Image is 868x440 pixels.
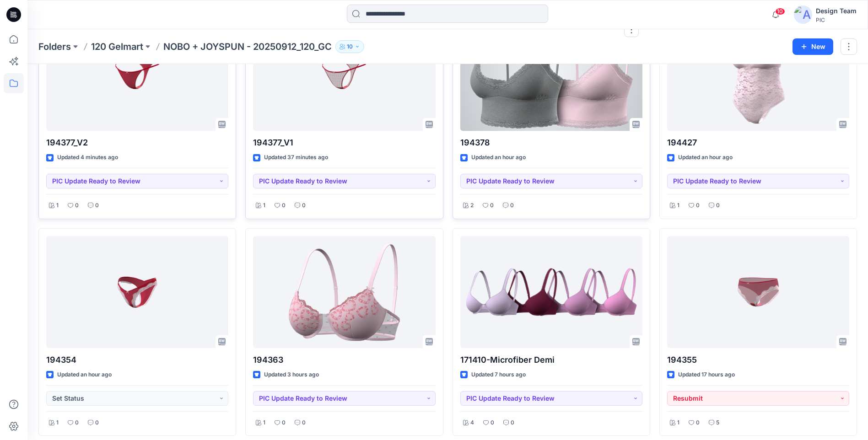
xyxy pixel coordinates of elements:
[510,201,514,210] p: 0
[57,370,112,380] p: Updated an hour ago
[253,236,435,348] a: 194363
[667,236,849,348] a: 194355
[471,153,526,162] p: Updated an hour ago
[253,19,435,131] a: 194377_V1
[460,136,642,149] p: 194378
[511,418,514,428] p: 0
[163,40,332,53] p: NOBO + JOYSPUN - 20250912_120_GC
[46,136,228,149] p: 194377_V2
[56,201,59,210] p: 1
[677,201,679,210] p: 1
[667,136,849,149] p: 194427
[75,201,79,210] p: 0
[91,40,143,53] a: 120 Gelmart
[46,354,228,366] p: 194354
[95,201,99,210] p: 0
[263,418,265,428] p: 1
[302,201,306,210] p: 0
[282,201,286,210] p: 0
[677,418,679,428] p: 1
[347,42,353,52] p: 10
[491,418,494,428] p: 0
[95,418,99,428] p: 0
[460,354,642,366] p: 171410-Microfiber Demi
[696,418,700,428] p: 0
[263,201,265,210] p: 1
[460,19,642,131] a: 194378
[46,236,228,348] a: 194354
[282,418,286,428] p: 0
[46,19,228,131] a: 194377_V2
[264,370,319,380] p: Updated 3 hours ago
[775,8,785,15] span: 10
[470,418,474,428] p: 4
[264,153,328,162] p: Updated 37 minutes ago
[816,5,857,16] div: Design Team
[56,418,59,428] p: 1
[75,418,79,428] p: 0
[794,5,812,24] img: avatar
[793,38,833,55] button: New
[678,370,735,380] p: Updated 17 hours ago
[696,201,700,210] p: 0
[57,153,118,162] p: Updated 4 minutes ago
[460,236,642,348] a: 171410-Microfiber Demi
[302,418,306,428] p: 0
[253,354,435,366] p: 194363
[470,201,474,210] p: 2
[716,418,719,428] p: 5
[667,354,849,366] p: 194355
[667,19,849,131] a: 194427
[716,201,720,210] p: 0
[471,370,526,380] p: Updated 7 hours ago
[335,40,364,53] button: 10
[816,16,857,23] div: PIC
[490,201,494,210] p: 0
[253,136,435,149] p: 194377_V1
[678,153,733,162] p: Updated an hour ago
[38,40,71,53] a: Folders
